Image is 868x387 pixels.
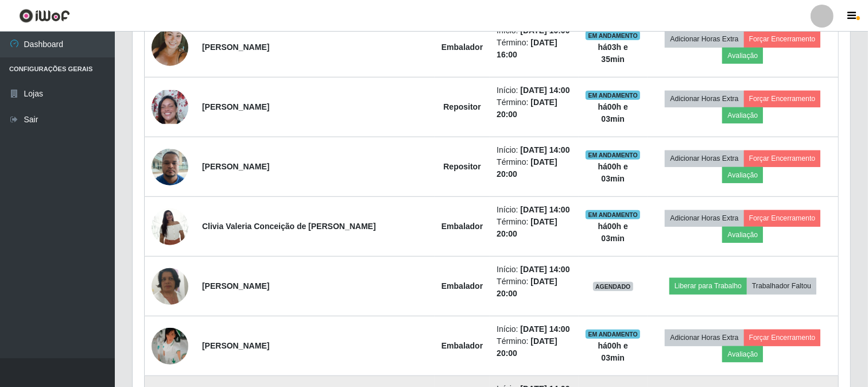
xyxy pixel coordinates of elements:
[744,210,821,226] button: Forçar Encerramento
[202,162,269,171] strong: [PERSON_NAME]
[497,216,571,240] li: Término:
[152,15,188,80] img: 1755461903677.jpeg
[747,278,816,294] button: Trabalhador Faltou
[593,282,633,291] span: AGENDADO
[441,341,483,350] strong: Embalador
[497,204,571,216] li: Início:
[586,330,640,339] span: EM ANDAMENTO
[497,335,571,359] li: Término:
[598,102,628,123] strong: há 00 h e 03 min
[152,90,188,124] img: 1750195456337.jpeg
[152,328,188,365] img: 1683193443732.jpeg
[598,341,628,362] strong: há 00 h e 03 min
[441,42,483,52] strong: Embalador
[202,102,269,111] strong: [PERSON_NAME]
[586,210,640,219] span: EM ANDAMENTO
[586,91,640,100] span: EM ANDAMENTO
[744,31,821,47] button: Forçar Encerramento
[722,227,763,243] button: Avaliação
[722,48,763,64] button: Avaliação
[152,142,188,191] img: 1751537472909.jpeg
[722,167,763,183] button: Avaliação
[665,210,743,226] button: Adicionar Horas Extra
[497,37,571,61] li: Término:
[443,162,480,171] strong: Repositor
[19,9,70,23] img: CoreUI Logo
[497,96,571,121] li: Término:
[586,31,640,40] span: EM ANDAMENTO
[744,91,821,107] button: Forçar Encerramento
[497,156,571,180] li: Término:
[744,150,821,167] button: Forçar Encerramento
[152,202,188,251] img: 1667645848902.jpeg
[669,278,747,294] button: Liberar para Trabalho
[598,222,628,243] strong: há 00 h e 03 min
[586,150,640,160] span: EM ANDAMENTO
[520,205,569,214] time: [DATE] 14:00
[665,31,743,47] button: Adicionar Horas Extra
[520,86,569,95] time: [DATE] 14:00
[598,42,628,64] strong: há 03 h e 35 min
[497,323,571,335] li: Início:
[497,144,571,156] li: Início:
[441,222,483,231] strong: Embalador
[722,346,763,362] button: Avaliação
[202,222,376,231] strong: Clivia Valeria Conceição de [PERSON_NAME]
[665,330,743,346] button: Adicionar Horas Extra
[744,330,821,346] button: Forçar Encerramento
[497,84,571,96] li: Início:
[202,281,269,291] strong: [PERSON_NAME]
[443,102,480,111] strong: Repositor
[598,162,628,183] strong: há 00 h e 03 min
[665,150,743,167] button: Adicionar Horas Extra
[497,264,571,276] li: Início:
[665,91,743,107] button: Adicionar Horas Extra
[202,341,269,350] strong: [PERSON_NAME]
[202,42,269,52] strong: [PERSON_NAME]
[722,107,763,123] button: Avaliação
[520,145,569,154] time: [DATE] 14:00
[520,324,569,334] time: [DATE] 14:00
[497,276,571,300] li: Término:
[441,281,483,291] strong: Embalador
[520,265,569,274] time: [DATE] 14:00
[152,254,188,319] img: 1676496034794.jpeg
